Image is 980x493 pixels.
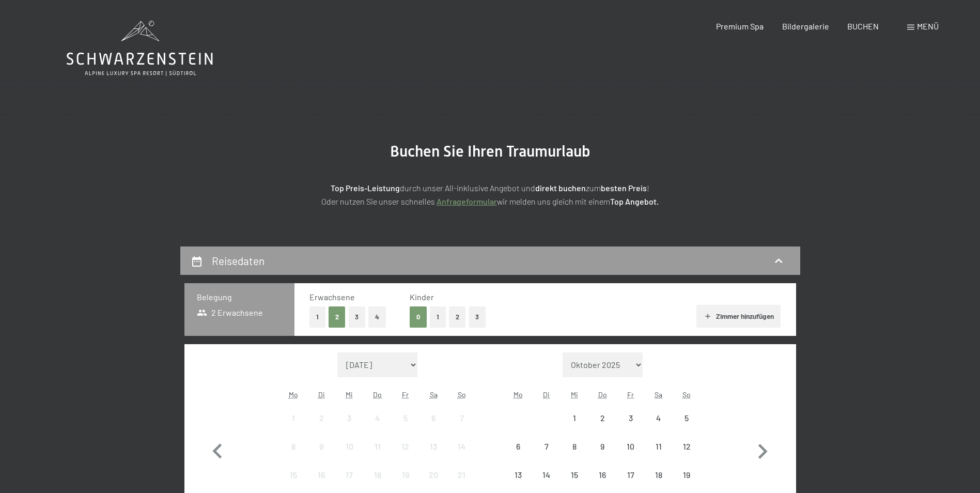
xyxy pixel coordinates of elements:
[458,390,466,399] abbr: Sonntag
[673,433,701,460] div: Anreise nicht möglich
[447,433,475,460] div: Sun Sep 14 2025
[588,433,616,460] div: Thu Oct 09 2025
[617,414,643,440] div: 3
[616,404,644,432] div: Fri Oct 03 2025
[279,461,307,489] div: Mon Sep 15 2025
[279,404,307,432] div: Anreise nicht möglich
[610,196,659,206] strong: Top Angebot.
[279,404,307,432] div: Mon Sep 01 2025
[307,404,335,432] div: Anreise nicht möglich
[197,307,263,318] span: 2 Erwachsene
[616,461,644,489] div: Fri Oct 17 2025
[390,142,590,160] span: Buchen Sie Ihren Traumurlaub
[447,461,475,489] div: Anreise nicht möglich
[392,433,419,460] div: Fri Sep 12 2025
[437,196,497,206] a: Anfrageformular
[588,404,616,432] div: Anreise nicht möglich
[562,442,587,468] div: 8
[616,433,644,460] div: Anreise nicht möglich
[419,404,447,432] div: Anreise nicht möglich
[561,433,588,460] div: Anreise nicht möglich
[308,442,334,468] div: 9
[673,433,701,460] div: Sun Oct 12 2025
[402,390,409,399] abbr: Freitag
[847,21,879,31] a: BUCHEN
[307,433,335,460] div: Anreise nicht möglich
[716,21,764,31] a: Premium Spa
[419,433,447,460] div: Anreise nicht möglich
[505,442,531,468] div: 6
[617,442,643,468] div: 10
[645,404,673,432] div: Sat Oct 04 2025
[627,390,634,399] abbr: Freitag
[364,433,392,460] div: Thu Sep 11 2025
[289,390,298,399] abbr: Montag
[655,390,662,399] abbr: Samstag
[392,461,419,489] div: Fri Sep 19 2025
[561,433,588,460] div: Wed Oct 08 2025
[645,404,673,432] div: Anreise nicht möglich
[232,181,749,208] p: durch unser All-inklusive Angebot und zum ! Oder nutzen Sie unser schnelles wir melden uns gleich...
[307,461,335,489] div: Anreise nicht möglich
[419,461,447,489] div: Anreise nicht möglich
[307,433,335,460] div: Tue Sep 09 2025
[335,461,363,489] div: Anreise nicht möglich
[364,461,392,489] div: Thu Sep 18 2025
[645,461,673,489] div: Sat Oct 18 2025
[364,404,392,432] div: Anreise nicht möglich
[534,442,559,468] div: 7
[349,306,366,328] button: 3
[419,433,447,460] div: Sat Sep 13 2025
[616,404,644,432] div: Anreise nicht möglich
[447,404,475,432] div: Sun Sep 07 2025
[561,461,588,489] div: Anreise nicht möglich
[448,442,474,468] div: 14
[449,306,466,328] button: 2
[308,414,334,440] div: 2
[673,461,701,489] div: Anreise nicht möglich
[673,404,701,432] div: Anreise nicht möglich
[588,461,616,489] div: Thu Oct 16 2025
[673,461,701,489] div: Sun Oct 19 2025
[448,414,474,440] div: 7
[309,292,355,302] span: Erwachsene
[419,461,447,489] div: Sat Sep 20 2025
[645,461,673,489] div: Anreise nicht möglich
[514,390,523,399] abbr: Montag
[364,433,392,460] div: Anreise nicht möglich
[281,442,306,468] div: 8
[645,433,673,460] div: Anreise nicht möglich
[673,404,701,432] div: Sun Oct 05 2025
[365,442,391,468] div: 11
[336,414,362,440] div: 3
[410,292,434,302] span: Kinder
[307,461,335,489] div: Tue Sep 16 2025
[335,433,363,460] div: Wed Sep 10 2025
[562,414,587,440] div: 1
[588,404,616,432] div: Thu Oct 02 2025
[782,21,829,31] a: Bildergalerie
[212,254,265,267] h2: Reisedaten
[364,404,392,432] div: Thu Sep 04 2025
[589,442,615,468] div: 9
[571,390,578,399] abbr: Mittwoch
[346,390,353,399] abbr: Mittwoch
[373,390,382,399] abbr: Donnerstag
[335,461,363,489] div: Wed Sep 17 2025
[533,461,561,489] div: Anreise nicht möglich
[281,414,306,440] div: 1
[645,433,673,460] div: Sat Oct 11 2025
[365,414,391,440] div: 4
[421,414,446,440] div: 6
[616,461,644,489] div: Anreise nicht möglich
[504,461,532,489] div: Anreise nicht möglich
[504,433,532,460] div: Anreise nicht möglich
[329,306,346,328] button: 2
[561,404,588,432] div: Wed Oct 01 2025
[588,461,616,489] div: Anreise nicht möglich
[616,433,644,460] div: Fri Oct 10 2025
[561,461,588,489] div: Wed Oct 15 2025
[646,442,672,468] div: 11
